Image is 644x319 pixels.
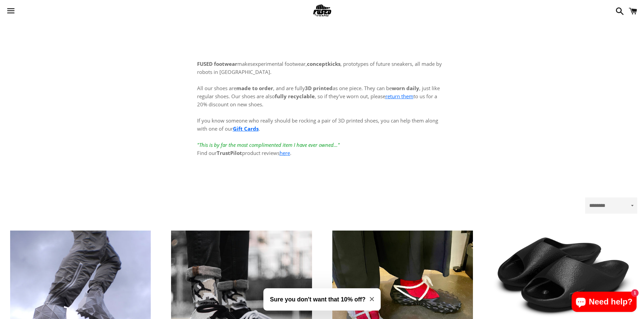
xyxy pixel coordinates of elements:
[305,85,333,91] strong: 3D printed
[197,60,237,67] strong: FUSED footwear
[197,76,447,157] p: All our shoes are , and are fully as one piece. They can be , just like regular shoes. Our shoes ...
[233,125,259,132] a: Gift Cards
[570,292,639,314] inbox-online-store-chat: Shopify online store chat
[217,150,242,156] strong: TrustPilot
[197,60,253,67] span: makes
[236,85,273,91] strong: made to order
[385,93,413,100] a: return them
[275,93,315,100] strong: fully recyclable
[197,141,340,148] em: "This is by far the most complimented item I have ever owned..."
[307,60,340,67] strong: conceptkicks
[280,150,290,156] a: here
[392,85,419,91] strong: worn daily
[197,60,442,75] span: experimental footwear, , prototypes of future sneakers, all made by robots in [GEOGRAPHIC_DATA].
